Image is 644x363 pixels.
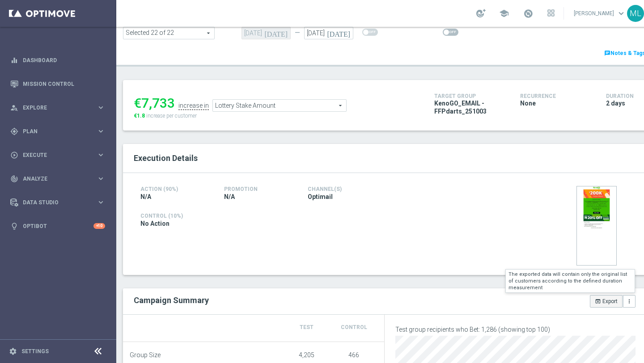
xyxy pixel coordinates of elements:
[10,223,106,230] button: lightbulb Optibot +10
[308,186,378,192] h4: Channel(s)
[520,93,593,99] h4: Recurrence
[308,193,333,201] span: Optimail
[606,93,636,99] h4: Duration
[224,193,235,201] span: N/A
[606,99,625,107] span: 2 days
[10,72,105,96] div: Mission Control
[10,151,97,159] div: Execute
[97,174,105,183] i: keyboard_arrow_right
[300,324,314,330] span: Test
[97,103,105,112] i: keyboard_arrow_right
[604,50,610,56] i: chat
[10,198,97,207] div: Data Studio
[10,104,97,112] div: Explore
[304,27,353,39] input: Select Date
[348,351,359,359] span: 466
[623,295,636,308] button: more_vert
[10,175,18,183] i: track_changes
[23,105,97,110] span: Explore
[140,193,151,201] span: N/A
[23,129,97,134] span: Plan
[23,48,105,72] a: Dashboard
[10,104,18,112] i: person_search
[499,8,509,18] span: school
[576,186,617,266] img: 37227.jpeg
[10,151,18,159] i: play_circle_outline
[97,151,105,159] i: keyboard_arrow_right
[146,113,197,119] span: increase per customer
[10,80,106,88] button: Mission Control
[10,214,105,238] div: Optibot
[23,72,105,96] a: Mission Control
[10,127,97,135] div: Plan
[123,27,214,39] span: Africa asia at br ca and 17 more
[327,27,353,37] i: [DATE]
[10,127,18,135] i: gps_fixed
[10,128,106,135] button: gps_fixed Plan keyboard_arrow_right
[10,175,97,183] div: Analyze
[299,351,314,359] span: 4,205
[395,325,636,333] p: Test group recipients who Bet: 1,286 (showing top 100)
[10,175,106,182] button: track_changes Analyze keyboard_arrow_right
[97,198,105,207] i: keyboard_arrow_right
[134,295,209,305] h2: Campaign Summary
[134,113,145,119] span: €1.8
[224,186,294,192] h4: Promotion
[23,176,97,181] span: Analyze
[616,8,626,18] span: keyboard_arrow_down
[23,200,97,205] span: Data Studio
[140,219,169,228] span: No Action
[134,95,175,111] div: €7,733
[140,213,462,219] h4: Control (10%)
[10,48,105,72] div: Dashboard
[130,351,161,359] span: Group Size
[10,199,106,206] button: Data Studio keyboard_arrow_right
[626,298,632,304] i: more_vert
[627,5,644,22] div: ML
[590,295,623,308] button: open_in_browser Export
[341,324,367,330] span: Control
[434,99,507,115] span: KenoGO_EMAIL - FFPdarts_251003
[10,152,106,159] button: play_circle_outline Execute keyboard_arrow_right
[10,57,106,64] button: equalizer Dashboard
[291,29,304,37] div: —
[573,7,627,20] a: [PERSON_NAME]keyboard_arrow_down
[10,104,106,111] button: person_search Explore keyboard_arrow_right
[10,56,18,64] i: equalizer
[134,153,198,163] span: Execution Details
[434,93,507,99] h4: Target Group
[23,152,97,158] span: Execute
[9,347,17,355] i: settings
[21,349,49,354] a: Settings
[10,222,18,230] i: lightbulb
[595,298,601,304] i: open_in_browser
[93,223,105,229] div: +10
[140,186,211,192] h4: Action (90%)
[264,27,291,37] i: [DATE]
[178,102,209,110] div: increase in
[97,127,105,135] i: keyboard_arrow_right
[520,99,536,107] span: None
[23,214,93,238] a: Optibot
